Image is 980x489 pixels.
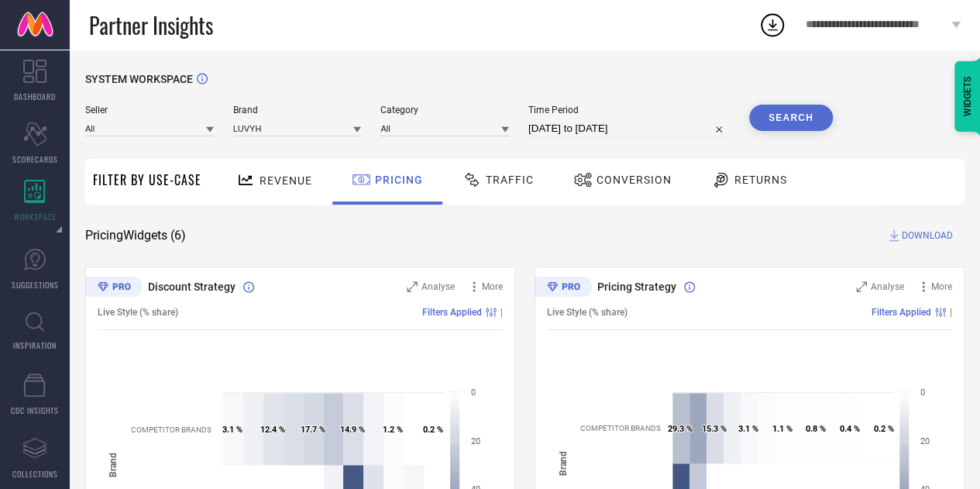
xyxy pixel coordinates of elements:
span: Traffic [486,174,534,186]
span: Pricing Strategy [597,281,676,293]
text: 0.4 % [840,424,860,434]
span: Analyse [871,281,904,292]
span: More [931,281,952,292]
text: 0.2 % [423,425,443,435]
span: INSPIRATION [13,339,57,351]
text: 0 [471,387,476,398]
text: 15.3 % [702,424,727,434]
span: Returns [734,174,787,186]
span: Seller [85,105,214,115]
span: | [500,307,503,318]
span: Time Period [528,105,730,115]
text: 29.3 % [668,424,693,434]
span: SCORECARDS [12,153,58,165]
span: Partner Insights [89,9,213,41]
text: 20 [920,436,930,446]
text: 3.1 % [738,424,758,434]
span: Filters Applied [872,307,931,318]
text: 1.1 % [772,424,793,434]
span: DOWNLOAD [902,228,953,243]
div: Premium [85,277,143,300]
tspan: Brand [108,453,119,477]
span: Filter By Use-Case [93,170,201,189]
div: Premium [535,277,592,300]
span: More [482,281,503,292]
text: 0.2 % [874,424,894,434]
text: 0.8 % [806,424,826,434]
svg: Zoom [407,281,418,292]
text: 0 [920,387,925,398]
text: 1.2 % [383,425,403,435]
span: WORKSPACE [14,211,57,222]
span: Analyse [421,281,455,292]
span: CDC INSIGHTS [11,405,59,416]
text: 17.7 % [301,425,325,435]
span: Filters Applied [422,307,482,318]
span: Pricing Widgets ( 6 ) [85,228,186,243]
span: DASHBOARD [14,91,56,102]
text: 3.1 % [222,425,242,435]
span: Live Style (% share) [98,307,178,318]
text: 20 [471,436,480,446]
span: | [950,307,952,318]
span: Revenue [260,174,312,187]
span: Conversion [597,174,672,186]
text: COMPETITOR BRANDS [580,424,661,432]
span: Discount Strategy [148,281,236,293]
input: Select time period [528,119,730,138]
text: 14.9 % [340,425,365,435]
div: Open download list [758,11,786,39]
svg: Zoom [856,281,867,292]
span: Pricing [375,174,423,186]
button: Search [749,105,833,131]
span: COLLECTIONS [12,468,58,480]
span: SYSTEM WORKSPACE [85,73,193,85]
span: Category [380,105,509,115]
tspan: Brand [557,450,568,475]
span: Brand [233,105,362,115]
span: SUGGESTIONS [12,279,59,291]
text: COMPETITOR BRANDS [131,425,211,434]
span: Live Style (% share) [547,307,628,318]
text: 12.4 % [260,425,285,435]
